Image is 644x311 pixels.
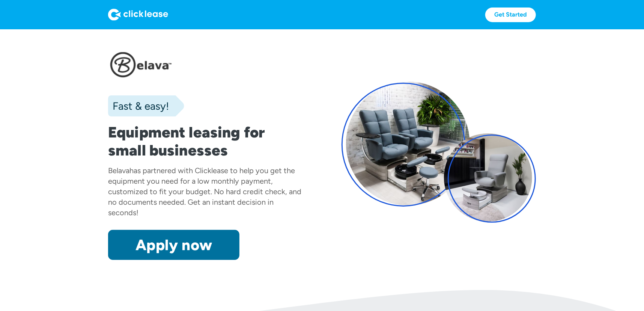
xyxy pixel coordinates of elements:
a: Get Started [485,8,536,22]
h1: Equipment leasing for small businesses [108,123,302,159]
div: has partnered with Clicklease to help you get the equipment you need for a low monthly payment, c... [108,166,301,217]
div: Belava [108,166,129,175]
a: Apply now [108,230,239,260]
img: Logo [108,9,168,21]
div: Fast & easy! [108,98,169,113]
